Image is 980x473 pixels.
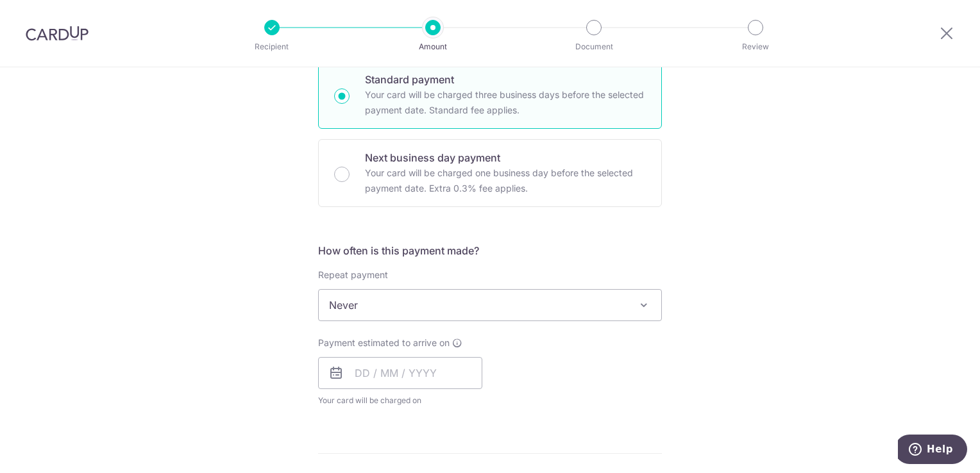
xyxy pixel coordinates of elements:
p: Recipient [224,40,319,53]
input: DD / MM / YYYY [318,357,482,389]
img: CardUp [26,26,89,41]
p: Amount [385,40,480,53]
p: Your card will be charged three business days before the selected payment date. Standard fee appl... [365,87,646,118]
span: Your card will be charged on [318,394,482,407]
label: Repeat payment [318,269,388,281]
span: Never [318,289,662,321]
span: Never [319,290,661,320]
p: Next business day payment [365,150,646,165]
h5: How often is this payment made? [318,243,662,258]
span: Payment estimated to arrive on [318,336,450,349]
p: Document [546,40,641,53]
iframe: Opens a widget where you can find more information [898,435,967,467]
p: Review [708,40,803,53]
p: Your card will be charged one business day before the selected payment date. Extra 0.3% fee applies. [365,165,646,196]
p: Standard payment [365,72,646,87]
